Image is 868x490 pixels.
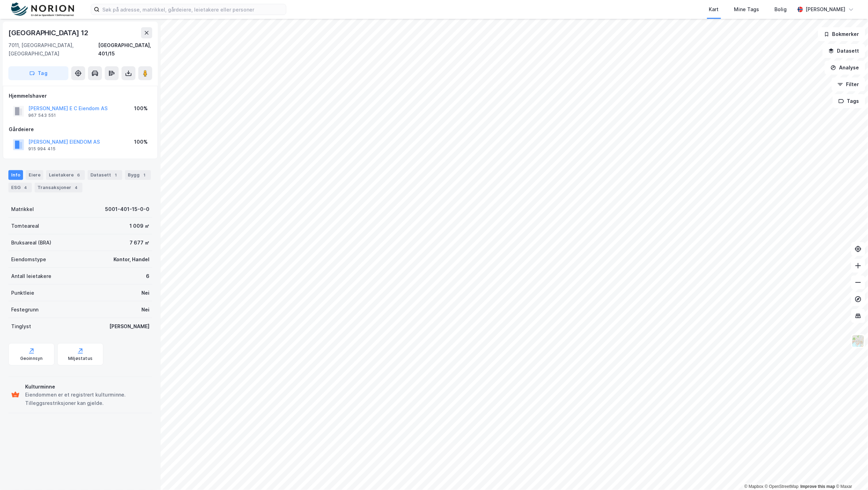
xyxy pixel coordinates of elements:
div: 915 994 415 [28,146,56,152]
button: Tag [8,66,68,80]
div: Tinglyst [11,322,31,331]
button: Bokmerker [818,27,865,41]
div: 100% [134,104,148,113]
img: norion-logo.80e7a08dc31c2e691866.png [11,2,74,17]
div: Bolig [775,5,787,14]
div: 967 543 551 [28,113,56,118]
div: ESG [8,183,32,193]
div: [PERSON_NAME] [109,322,149,331]
div: Bygg [125,170,151,180]
div: Info [8,170,23,180]
div: Nei [141,289,149,297]
div: Antall leietakere [11,272,51,280]
div: Eiendommen er et registrert kulturminne. Tilleggsrestriksjoner kan gjelde. [25,391,149,407]
div: 100% [134,138,148,146]
div: Kulturminne [25,383,149,391]
a: Improve this map [801,484,835,489]
div: 4 [73,184,80,191]
div: 7011, [GEOGRAPHIC_DATA], [GEOGRAPHIC_DATA] [8,41,98,58]
iframe: Chat Widget [833,457,868,490]
a: Mapbox [744,484,764,489]
div: 5001-401-15-0-0 [105,205,149,213]
div: Mine Tags [734,5,759,14]
div: Datasett [88,170,122,180]
div: Gårdeiere [9,125,152,134]
div: Kart [709,5,719,14]
button: Analyse [825,61,865,75]
div: 6 [146,272,149,280]
div: 4 [22,184,29,191]
div: Hjemmelshaver [9,92,152,100]
div: Festegrunn [11,306,38,314]
div: Punktleie [11,289,34,297]
div: 7 677 ㎡ [130,239,149,247]
div: Eiendomstype [11,255,46,264]
input: Søk på adresse, matrikkel, gårdeiere, leietakere eller personer [100,4,286,15]
button: Filter [832,77,865,91]
a: OpenStreetMap [765,484,799,489]
div: 1 009 ㎡ [130,222,149,230]
img: Z [852,334,865,348]
div: 1 [112,172,119,179]
div: Tomteareal [11,222,39,230]
div: [GEOGRAPHIC_DATA], 401/15 [98,41,152,58]
div: Kontrollprogram for chat [833,457,868,490]
div: Eiere [26,170,43,180]
div: 1 [141,172,148,179]
div: 6 [75,172,82,179]
div: [GEOGRAPHIC_DATA] 12 [8,27,90,38]
div: Bruksareal (BRA) [11,239,51,247]
div: Transaksjoner [35,183,82,193]
button: Tags [833,94,865,108]
div: Nei [141,306,149,314]
div: Miljøstatus [68,356,93,361]
div: Matrikkel [11,205,34,213]
div: Geoinnsyn [20,356,43,361]
div: [PERSON_NAME] [806,5,846,14]
button: Datasett [823,44,865,58]
div: Leietakere [46,170,85,180]
div: Kontor, Handel [113,255,149,264]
